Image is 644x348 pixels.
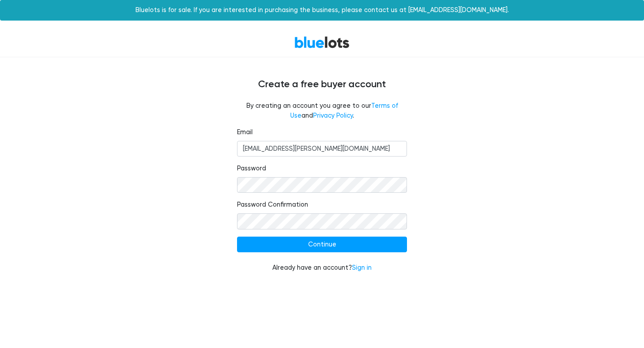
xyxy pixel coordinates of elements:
h4: Create a free buyer account [54,79,590,90]
a: BlueLots [294,36,350,49]
div: Already have an account? [237,263,407,273]
label: Password Confirmation [237,200,308,210]
a: Terms of Use [290,102,398,119]
input: Continue [237,237,407,253]
label: Email [237,127,253,137]
fieldset: By creating an account you agree to our and . [237,101,407,120]
a: Sign in [352,264,372,272]
input: Email [237,141,407,157]
a: Privacy Policy [313,112,353,119]
label: Password [237,164,266,174]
